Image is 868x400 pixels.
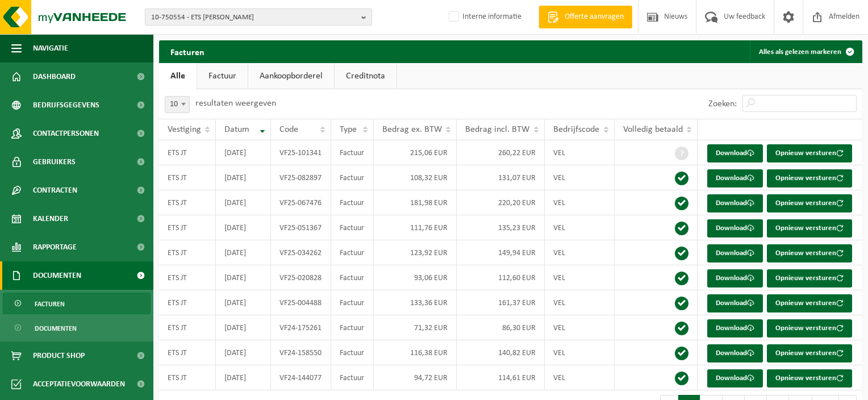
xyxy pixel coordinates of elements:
[545,190,615,215] td: VEL
[457,365,545,390] td: 114,61 EUR
[159,340,216,365] td: ETS JT
[33,34,68,63] span: Navigatie
[457,190,545,215] td: 220,20 EUR
[159,140,216,165] td: ETS JT
[707,269,763,287] a: Download
[335,63,397,89] a: Creditnota
[271,365,332,390] td: VF24-144077
[33,91,99,119] span: Bedrijfsgegevens
[457,240,545,265] td: 149,94 EUR
[374,215,457,240] td: 111,76 EUR
[545,290,615,315] td: VEL
[159,165,216,190] td: ETS JT
[3,317,151,339] a: Documenten
[545,340,615,365] td: VEL
[271,140,332,165] td: VF25-101341
[33,148,76,176] span: Gebruikers
[159,215,216,240] td: ETS JT
[216,265,270,290] td: [DATE]
[331,340,373,365] td: Factuur
[331,190,373,215] td: Factuur
[33,370,125,398] span: Acceptatievoorwaarden
[545,365,615,390] td: VEL
[159,240,216,265] td: ETS JT
[539,6,632,28] a: Offerte aanvragen
[545,240,615,265] td: VEL
[623,125,683,134] span: Volledig betaald
[331,240,373,265] td: Factuur
[382,125,442,134] span: Bedrag ex. BTW
[165,97,189,113] span: 10
[165,96,190,113] span: 10
[331,365,373,390] td: Factuur
[545,315,615,340] td: VEL
[271,265,332,290] td: VF25-020828
[216,365,270,390] td: [DATE]
[457,290,545,315] td: 161,37 EUR
[457,140,545,165] td: 260,22 EUR
[331,140,373,165] td: Factuur
[457,215,545,240] td: 135,23 EUR
[465,125,529,134] span: Bedrag incl. BTW
[374,265,457,290] td: 93,06 EUR
[35,293,65,315] span: Facturen
[707,219,763,238] a: Download
[374,140,457,165] td: 215,06 EUR
[707,169,763,188] a: Download
[3,293,151,314] a: Facturen
[708,99,737,109] label: Zoeken:
[767,194,852,213] button: Opnieuw versturen
[767,244,852,262] button: Opnieuw versturen
[707,144,763,163] a: Download
[767,144,852,163] button: Opnieuw versturen
[33,233,77,261] span: Rapportage
[271,215,332,240] td: VF25-051367
[271,165,332,190] td: VF25-082897
[159,315,216,340] td: ETS JT
[340,125,357,134] span: Type
[216,340,270,365] td: [DATE]
[159,63,197,89] a: Alle
[374,365,457,390] td: 94,72 EUR
[35,318,77,339] span: Documenten
[216,315,270,340] td: [DATE]
[767,344,852,363] button: Opnieuw versturen
[271,315,332,340] td: VF24-175261
[159,265,216,290] td: ETS JT
[33,205,68,233] span: Kalender
[767,269,852,287] button: Opnieuw versturen
[331,215,373,240] td: Factuur
[224,125,249,134] span: Datum
[271,190,332,215] td: VF25-067476
[159,365,216,390] td: ETS JT
[374,240,457,265] td: 123,92 EUR
[707,319,763,338] a: Download
[457,315,545,340] td: 86,30 EUR
[457,340,545,365] td: 140,82 EUR
[707,369,763,388] a: Download
[271,240,332,265] td: VF25-034262
[457,165,545,190] td: 131,07 EUR
[197,63,248,89] a: Factuur
[707,294,763,312] a: Download
[168,125,201,134] span: Vestiging
[545,265,615,290] td: VEL
[33,341,85,370] span: Product Shop
[216,240,270,265] td: [DATE]
[159,40,216,63] h2: Facturen
[457,265,545,290] td: 112,60 EUR
[750,40,861,63] button: Alles als gelezen markeren
[145,9,372,26] button: 10-750554 - ETS [PERSON_NAME]
[33,176,77,205] span: Contracten
[374,340,457,365] td: 116,38 EUR
[545,165,615,190] td: VEL
[271,290,332,315] td: VF25-004488
[767,319,852,338] button: Opnieuw versturen
[374,315,457,340] td: 71,32 EUR
[151,9,357,26] span: 10-750554 - ETS [PERSON_NAME]
[374,290,457,315] td: 133,36 EUR
[707,244,763,262] a: Download
[374,165,457,190] td: 108,32 EUR
[216,290,270,315] td: [DATE]
[446,9,521,26] label: Interne informatie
